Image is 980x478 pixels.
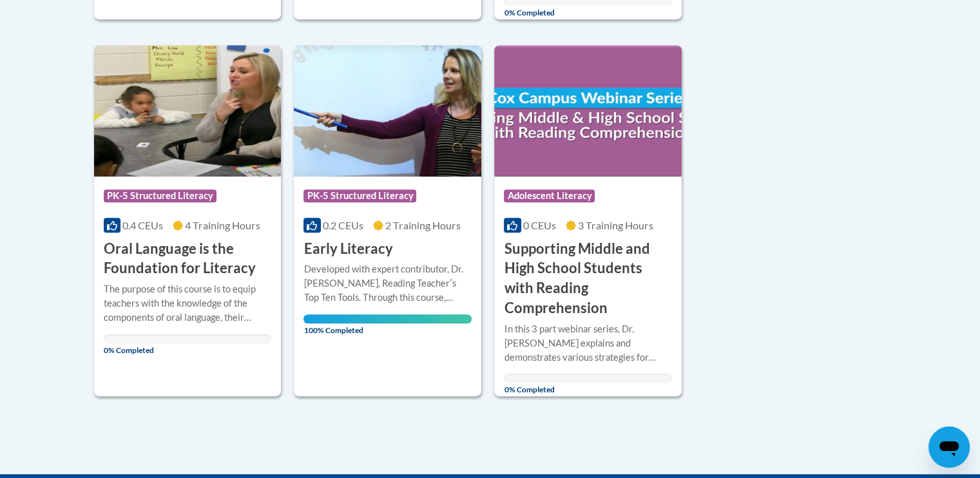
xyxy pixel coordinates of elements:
img: Course Logo [94,45,282,177]
h3: Supporting Middle and High School Students with Reading Comprehension [504,239,672,318]
span: 100% Completed [303,314,472,335]
img: Course Logo [294,45,481,177]
div: Developed with expert contributor, Dr. [PERSON_NAME], Reading Teacherʹs Top Ten Tools. Through th... [303,262,472,305]
span: 0.4 CEUs [122,219,163,231]
div: The purpose of this course is to equip teachers with the knowledge of the components of oral lang... [104,282,272,325]
a: Course LogoPK-5 Structured Literacy0.2 CEUs2 Training Hours Early LiteracyDeveloped with expert c... [294,45,481,397]
span: 4 Training Hours [185,219,260,231]
span: 2 Training Hours [385,219,461,231]
div: Your progress [303,314,472,323]
h3: Early Literacy [303,239,392,259]
iframe: Button to launch messaging window [928,426,970,468]
span: PK-5 Structured Literacy [303,189,416,202]
span: 0.2 CEUs [323,219,363,231]
a: Course LogoAdolescent Literacy0 CEUs3 Training Hours Supporting Middle and High School Students w... [494,45,682,397]
img: Course Logo [494,45,682,177]
span: 0 CEUs [523,219,556,231]
span: PK-5 Structured Literacy [104,189,216,202]
span: Adolescent Literacy [504,189,595,202]
div: In this 3 part webinar series, Dr. [PERSON_NAME] explains and demonstrates various strategies for... [504,322,672,365]
span: 3 Training Hours [578,219,653,231]
h3: Oral Language is the Foundation for Literacy [104,239,272,279]
a: Course LogoPK-5 Structured Literacy0.4 CEUs4 Training Hours Oral Language is the Foundation for L... [94,45,282,397]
